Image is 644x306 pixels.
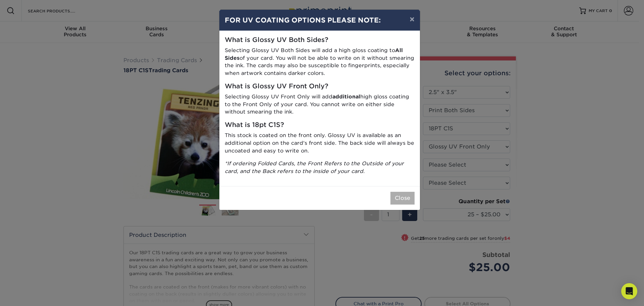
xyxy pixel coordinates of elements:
p: Selecting Glossy UV Both Sides will add a high gloss coating to of your card. You will not be abl... [225,47,415,77]
i: *If ordering Folded Cards, the Front Refers to the Outside of your card, and the Back refers to t... [225,160,404,174]
button: × [404,10,420,29]
h5: What is Glossy UV Front Only? [225,83,415,90]
button: Close [390,192,415,205]
p: This stock is coated on the front only. Glossy UV is available as an additional option on the car... [225,132,415,155]
p: Selecting Glossy UV Front Only will add high gloss coating to the Front Only of your card. You ca... [225,93,415,116]
div: Open Intercom Messenger [621,283,637,299]
strong: All Sides [225,47,403,61]
strong: additional [332,93,360,100]
h4: FOR UV COATING OPTIONS PLEASE NOTE: [225,15,415,25]
h5: What is Glossy UV Both Sides? [225,36,415,44]
h5: What is 18pt C1S? [225,121,415,129]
